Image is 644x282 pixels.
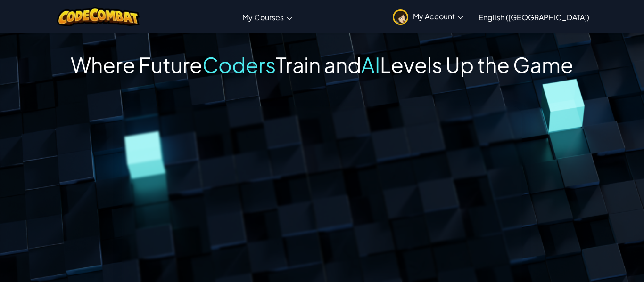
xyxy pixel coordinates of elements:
[242,12,284,22] span: My Courses
[380,51,573,78] span: Levels Up the Game
[413,11,463,21] span: My Account
[276,51,361,78] span: Train and
[57,7,140,26] img: CodeCombat logo
[238,4,297,30] a: My Courses
[202,51,276,78] span: Coders
[474,4,594,30] a: English ([GEOGRAPHIC_DATA])
[388,2,468,32] a: My Account
[71,51,202,78] span: Where Future
[393,9,408,25] img: avatar
[479,12,589,22] span: English ([GEOGRAPHIC_DATA])
[361,51,380,78] span: AI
